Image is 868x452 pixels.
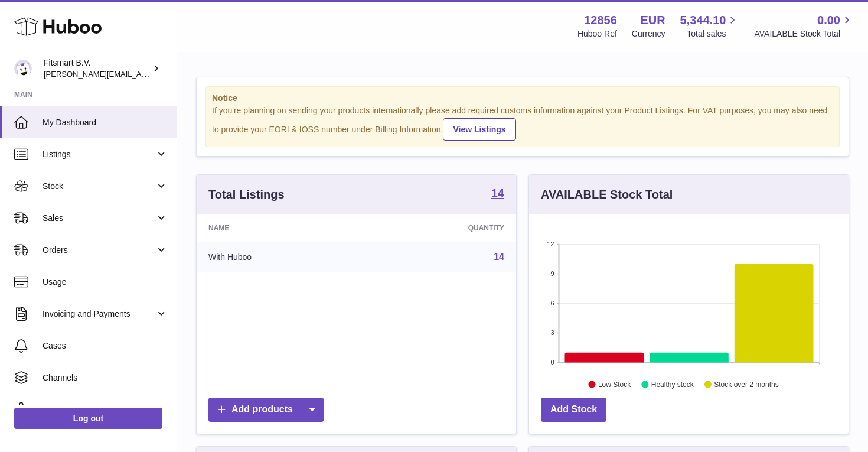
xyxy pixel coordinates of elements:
span: Settings [43,404,168,415]
a: View Listings [443,118,515,141]
a: Add products [208,398,324,422]
a: Add Stock [541,398,606,422]
text: Stock over 2 months [714,380,778,388]
text: 0 [550,359,554,366]
div: If you're planning on sending your products internationally please add required customs informati... [212,105,833,141]
text: 3 [550,329,554,336]
div: Huboo Ref [577,28,617,40]
span: Usage [43,277,168,288]
div: Currency [632,28,665,40]
td: With Huboo [197,242,365,272]
span: 0.00 [817,12,840,28]
span: Sales [43,213,155,224]
span: 5,344.10 [680,12,726,28]
img: jonathan@leaderoo.com [14,60,32,77]
span: Cases [43,340,168,352]
h3: Total Listings [208,187,285,203]
text: 12 [547,240,554,248]
strong: Notice [212,93,833,104]
strong: 12856 [584,12,617,28]
a: 0.00 AVAILABLE Stock Total [754,12,854,40]
a: 5,344.10 Total sales [680,12,740,40]
h3: AVAILABLE Stock Total [541,187,673,203]
span: Listings [43,149,155,160]
text: 9 [550,270,554,277]
text: Low Stock [598,380,631,388]
span: Total sales [687,28,739,40]
strong: 14 [491,187,504,199]
a: 14 [494,252,504,262]
th: Quantity [365,214,516,242]
span: AVAILABLE Stock Total [754,28,854,40]
span: Orders [43,245,155,256]
text: 6 [550,300,554,307]
a: Log out [14,408,162,429]
span: Channels [43,372,168,383]
text: Healthy stock [651,380,694,388]
a: 14 [491,187,504,201]
span: My Dashboard [43,117,168,128]
strong: EUR [640,12,665,28]
div: Fitsmart B.V. [44,57,150,80]
th: Name [197,214,365,242]
span: Stock [43,181,155,192]
span: [PERSON_NAME][EMAIL_ADDRESS][DOMAIN_NAME] [44,69,237,79]
span: Invoicing and Payments [43,308,155,320]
